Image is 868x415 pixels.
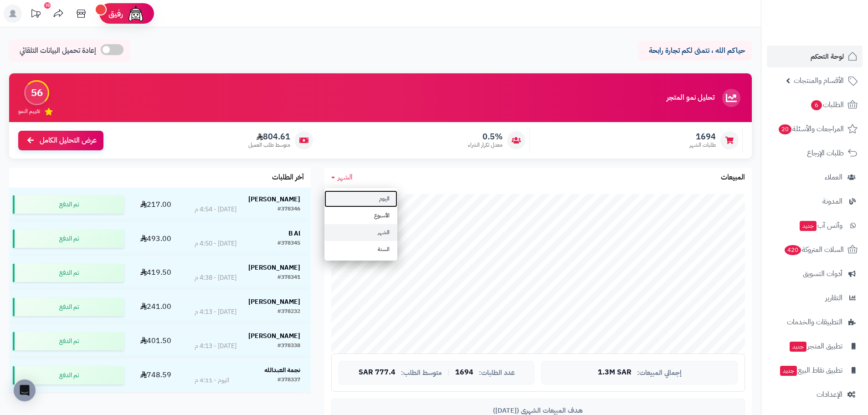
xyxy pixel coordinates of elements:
a: طلبات الإرجاع [767,142,863,164]
a: السلات المتروكة420 [767,239,863,261]
td: 419.50 [128,256,184,290]
span: 804.61 [248,132,290,142]
span: تقييم النمو [18,108,40,115]
div: #378345 [277,239,300,248]
span: متوسط طلب العميل [248,141,290,149]
div: 10 [44,2,51,9]
a: تحديثات المنصة [24,5,47,25]
a: عرض التحليل الكامل [18,131,103,150]
h3: المبيعات [721,174,745,182]
span: المراجعات والأسئلة [778,123,844,135]
strong: [PERSON_NAME] [248,297,300,307]
a: تطبيق نقاط البيعجديد [767,359,863,381]
span: لوحة التحكم [811,50,844,63]
span: عرض التحليل الكامل [40,135,97,146]
strong: [PERSON_NAME] [248,331,300,341]
a: السنة [324,241,397,258]
div: تم الدفع [13,366,124,384]
span: السلات المتروكة [784,243,844,256]
div: Open Intercom Messenger [14,379,36,401]
a: الأسبوع [324,207,397,224]
strong: [PERSON_NAME] [248,263,300,272]
span: إجمالي المبيعات: [637,369,682,377]
td: 217.00 [128,188,184,221]
a: المدونة [767,190,863,212]
span: | [447,369,450,376]
span: أدوات التسويق [803,267,842,280]
a: وآتس آبجديد [767,215,863,236]
a: التطبيقات والخدمات [767,311,863,333]
a: العملاء [767,166,863,188]
div: #378232 [277,307,300,317]
td: 241.00 [128,290,184,324]
span: متوسط الطلب: [401,369,442,377]
div: #378338 [277,342,300,351]
span: 420 [785,245,801,255]
div: #378346 [277,205,300,214]
img: ai-face.png [127,5,145,23]
div: تم الدفع [13,264,124,282]
span: التقارير [825,292,842,304]
a: الشهر [331,172,353,183]
span: جديد [800,221,817,231]
a: لوحة التحكم [767,46,863,67]
span: 1.3M SAR [598,369,632,377]
span: عدد الطلبات: [479,369,515,377]
span: الأقسام والمنتجات [794,74,844,87]
span: الشهر [338,172,353,183]
a: تطبيق المتجرجديد [767,335,863,357]
a: اليوم [324,190,397,207]
span: 0.5% [468,132,503,142]
div: #378341 [277,273,300,282]
span: جديد [790,342,806,352]
div: #378337 [277,376,300,385]
div: [DATE] - 4:54 م [195,205,236,214]
span: 6 [811,100,822,110]
span: جديد [780,366,797,376]
span: 1694 [689,132,716,142]
a: أدوات التسويق [767,263,863,285]
span: تطبيق نقاط البيع [779,364,842,377]
td: 748.59 [128,359,184,392]
span: الإعدادات [817,388,842,401]
a: الإعدادات [767,384,863,405]
a: المراجعات والأسئلة20 [767,118,863,140]
span: 20 [779,124,791,134]
span: طلبات الإرجاع [807,147,844,159]
h3: تحليل نمو المتجر [667,94,714,102]
span: التطبيقات والخدمات [787,316,842,328]
span: 1694 [455,369,473,377]
span: تطبيق المتجر [789,340,842,353]
span: المدونة [822,195,842,208]
span: معدل تكرار الشراء [468,141,503,149]
td: 493.00 [128,222,184,256]
h3: آخر الطلبات [272,174,304,182]
a: الطلبات6 [767,94,863,116]
div: [DATE] - 4:38 م [195,273,236,282]
span: 777.4 SAR [359,369,395,377]
td: 401.50 [128,324,184,358]
div: تم الدفع [13,230,124,248]
p: حياكم الله ، نتمنى لكم تجارة رابحة [645,46,745,56]
div: [DATE] - 4:50 م [195,239,236,248]
span: العملاء [825,171,842,184]
a: التقارير [767,287,863,309]
span: إعادة تحميل البيانات التلقائي [20,46,96,56]
div: تم الدفع [13,332,124,350]
div: [DATE] - 4:13 م [195,307,236,317]
strong: نجمة العبدالله [264,365,300,375]
div: تم الدفع [13,298,124,316]
span: الطلبات [810,98,844,111]
span: طلبات الشهر [689,141,716,149]
div: تم الدفع [13,195,124,214]
strong: B Al [288,229,300,238]
span: وآتس آب [799,219,842,232]
span: رفيق [108,8,123,19]
a: الشهر [324,224,397,241]
div: [DATE] - 4:13 م [195,342,236,351]
div: اليوم - 4:11 م [195,376,229,385]
strong: [PERSON_NAME] [248,195,300,204]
